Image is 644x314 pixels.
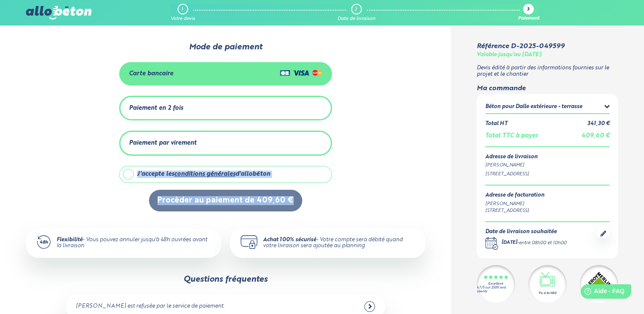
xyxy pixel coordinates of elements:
a: 3 Paiement [518,4,539,22]
div: 3 [527,7,530,13]
div: 4.7/5 sur 2300 avis clients [477,286,515,294]
div: Vu à la télé [538,291,556,296]
img: allobéton [26,6,92,20]
div: entre 08h00 et 10h00 [519,240,567,247]
div: Votre devis [171,16,195,22]
span: 409,60 € [581,133,610,139]
a: 1 Votre devis [171,4,195,22]
div: Total HT [485,121,507,127]
div: Béton pour Dalle extérieure - terrasse [485,104,582,110]
img: Cartes de crédit [280,68,322,78]
div: [DATE] [501,240,517,247]
div: Valable jusqu'au [DATE] [477,52,541,58]
div: Date de livraison [338,16,375,22]
div: - Votre compte sera débité quand votre livraison sera ajoutée au planning [263,237,415,249]
a: conditions générales [174,171,235,177]
div: Excellent [488,282,503,286]
p: Devis édité à partir des informations fournies sur le projet et le chantier [477,65,618,77]
strong: Flexibilité [57,237,83,243]
strong: Achat 100% sécurisé [263,237,316,243]
button: Procèder au paiement de 409,60 € [149,190,302,211]
div: Paiement [518,16,539,22]
div: [PERSON_NAME] est refusée par le service de paiement. [76,303,224,310]
div: Paiement par virement [129,140,197,147]
div: [PERSON_NAME] [485,162,610,169]
div: - [501,240,567,247]
div: Date de livraison souhaitée [485,229,567,235]
div: Ma commande [477,85,618,92]
div: [STREET_ADDRESS] [485,207,544,214]
div: Questions fréquentes [183,275,268,284]
div: Mode de paiement [106,43,345,52]
iframe: Help widget launcher [568,281,635,305]
div: Référence D-2025-049599 [477,43,564,50]
div: [STREET_ADDRESS] [485,171,610,178]
div: J'accepte les d'allobéton [137,171,270,178]
div: 341,30 € [587,121,610,127]
div: Carte bancaire [129,70,173,77]
div: 1 [181,7,183,12]
div: [PERSON_NAME] [485,200,544,208]
summary: Béton pour Dalle extérieure - terrasse [485,103,610,113]
div: Adresse de facturation [485,192,544,199]
div: Adresse de livraison [485,154,610,160]
div: - Vous pouvez annuler jusqu'à 48h ouvrées avant la livraison [57,237,211,249]
div: 2 [355,7,357,12]
div: Total TTC à payer [485,132,538,140]
a: 2 Date de livraison [338,4,375,22]
div: Paiement en 2 fois [129,105,183,112]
